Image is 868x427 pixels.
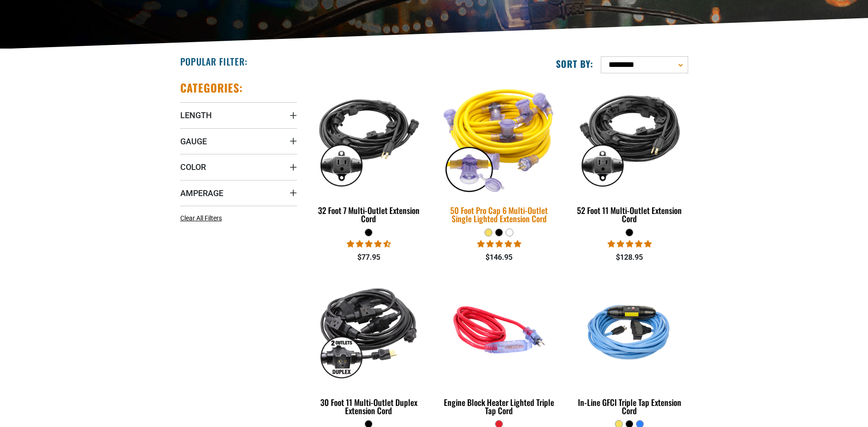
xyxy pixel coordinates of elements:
div: 30 Foot 11 Multi-Outlet Duplex Extension Cord [311,398,427,415]
span: 4.74 stars [347,240,391,248]
a: Light Blue In-Line GFCI Triple Tap Extension Cord [571,273,688,420]
a: red Engine Block Heater Lighted Triple Tap Cord [441,273,557,420]
img: yellow [435,79,563,197]
img: black [572,85,687,191]
span: 4.80 stars [477,240,521,248]
summary: Gauge [180,128,297,154]
img: red [442,277,557,382]
div: 50 Foot Pro Cap 6 Multi-Outlet Single Lighted Extension Cord [441,206,557,223]
span: Gauge [180,136,207,147]
img: black [311,85,426,191]
a: yellow 50 Foot Pro Cap 6 Multi-Outlet Single Lighted Extension Cord [441,81,557,228]
span: 4.95 stars [608,240,652,248]
span: Amperage [180,188,223,198]
img: black [311,277,426,382]
summary: Color [180,154,297,180]
summary: Length [180,102,297,128]
div: 32 Foot 7 Multi-Outlet Extension Cord [311,206,427,223]
a: Clear All Filters [180,213,226,223]
label: Sort by: [556,58,593,70]
span: Color [180,162,206,172]
img: Light Blue [572,277,687,382]
summary: Amperage [180,180,297,206]
span: Clear All Filters [180,214,222,222]
a: black 30 Foot 11 Multi-Outlet Duplex Extension Cord [311,273,427,420]
a: black 52 Foot 11 Multi-Outlet Extension Cord [571,81,688,228]
div: Engine Block Heater Lighted Triple Tap Cord [441,398,557,415]
h2: Popular Filter: [180,55,248,67]
div: In-Line GFCI Triple Tap Extension Cord [571,398,688,415]
div: $77.95 [311,252,427,263]
div: $128.95 [571,252,688,263]
span: Length [180,110,212,120]
h2: Categories: [180,81,243,95]
a: black 32 Foot 7 Multi-Outlet Extension Cord [311,81,427,228]
div: $146.95 [441,252,557,263]
div: 52 Foot 11 Multi-Outlet Extension Cord [571,206,688,223]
